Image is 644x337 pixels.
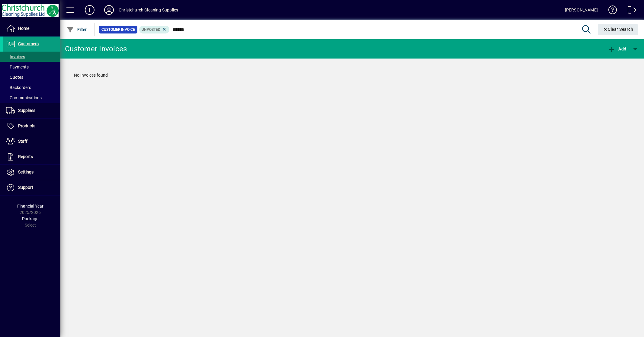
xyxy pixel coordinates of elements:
[3,93,60,103] a: Communications
[18,41,39,46] span: Customers
[18,154,33,159] span: Reports
[67,27,87,32] span: Filter
[598,24,638,35] button: Clear
[603,27,633,32] span: Clear Search
[6,54,25,59] span: Invoices
[3,180,60,195] a: Support
[3,165,60,180] a: Settings
[607,43,628,54] button: Add
[608,46,626,51] span: Add
[22,216,38,221] span: Package
[139,26,170,33] mat-chip: Customer Invoice Status: Unposted
[18,108,35,113] span: Suppliers
[18,26,29,31] span: Home
[3,52,60,62] a: Invoices
[3,62,60,72] a: Payments
[3,21,60,36] a: Home
[101,27,135,33] span: Customer Invoice
[604,1,617,21] a: Knowledge Base
[18,139,27,144] span: Staff
[65,44,127,54] div: Customer Invoices
[3,103,60,118] a: Suppliers
[18,185,33,190] span: Support
[99,5,119,15] button: Profile
[565,5,598,15] div: [PERSON_NAME]
[142,27,160,32] span: Unposted
[18,170,34,174] span: Settings
[6,65,29,69] span: Payments
[6,75,23,80] span: Quotes
[3,119,60,134] a: Products
[3,82,60,93] a: Backorders
[3,72,60,82] a: Quotes
[17,204,43,208] span: Financial Year
[6,95,42,100] span: Communications
[3,134,60,149] a: Staff
[6,85,31,90] span: Backorders
[119,5,178,15] div: Christchurch Cleaning Supplies
[623,1,636,21] a: Logout
[18,123,35,128] span: Products
[65,24,88,35] button: Filter
[3,149,60,164] a: Reports
[80,5,99,15] button: Add
[68,66,636,84] div: No Invoices found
